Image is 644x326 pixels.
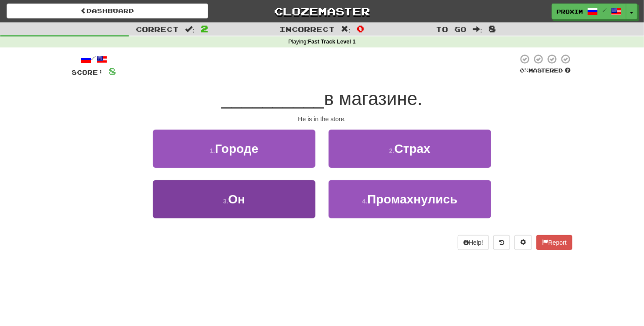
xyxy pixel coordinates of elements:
[518,67,572,75] div: Mastered
[308,39,356,45] strong: Fast Track Level 1
[228,192,245,206] span: Он
[367,192,457,206] span: Промахнулись
[357,23,364,34] span: 0
[557,7,583,15] span: proxim
[329,180,491,218] button: 4.Промахнулись
[210,147,215,154] small: 1 .
[394,142,431,156] span: Страх
[602,7,607,13] span: /
[72,115,572,123] div: He is in the store.
[520,67,528,74] span: 0 %
[72,69,103,76] span: Score:
[221,88,324,109] span: __________
[488,23,496,34] span: 8
[436,25,467,33] span: To go
[7,4,208,18] a: Dashboard
[552,4,626,19] a: proxim /
[324,88,423,109] span: в магазине.
[473,25,482,33] span: :
[185,25,195,33] span: :
[109,65,116,76] span: 8
[362,198,367,205] small: 4 .
[280,25,335,33] span: Incorrect
[458,235,489,250] button: Help!
[536,235,572,250] button: Report
[223,198,228,205] small: 3 .
[221,4,423,19] a: Clozemaster
[153,130,315,168] button: 1.Городе
[341,25,351,33] span: :
[201,23,208,34] span: 2
[136,25,179,33] span: Correct
[72,54,116,65] div: /
[329,130,491,168] button: 2.Страх
[153,180,315,218] button: 3.Он
[389,147,394,154] small: 2 .
[493,235,510,250] button: Round history (alt+y)
[215,142,258,156] span: Городе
